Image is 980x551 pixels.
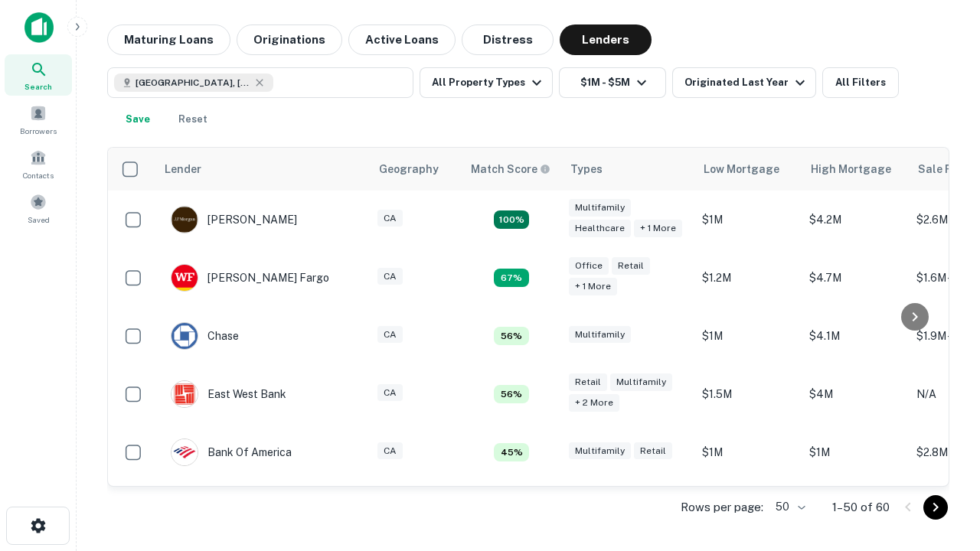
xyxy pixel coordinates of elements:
div: CA [377,210,403,227]
td: $1.2M [694,249,802,307]
div: Office [569,257,609,275]
div: Matching Properties: 5, hasApolloMatch: undefined [494,385,529,403]
div: Matching Properties: 4, hasApolloMatch: undefined [494,443,529,461]
button: Reset [168,104,217,135]
h6: Match Score [471,161,547,178]
td: $4.2M [802,191,909,249]
div: Matching Properties: 16, hasApolloMatch: undefined [494,210,529,229]
div: [PERSON_NAME] [171,206,297,233]
a: Search [5,54,72,96]
div: Multifamily [569,326,631,344]
div: CA [377,442,403,460]
td: $4M [802,365,909,423]
button: Active Loans [348,24,456,55]
div: Originated Last Year [684,73,809,92]
img: capitalize-icon.png [24,12,54,43]
div: + 2 more [569,394,619,412]
div: Multifamily [569,199,631,217]
span: [GEOGRAPHIC_DATA], [GEOGRAPHIC_DATA], [GEOGRAPHIC_DATA] [136,76,250,90]
span: Borrowers [20,125,57,137]
a: Contacts [5,143,72,184]
div: Matching Properties: 6, hasApolloMatch: undefined [494,269,529,287]
div: Chase [171,322,239,350]
div: Retail [612,257,650,275]
th: Types [561,148,694,191]
td: $4.5M [802,481,909,540]
a: Saved [5,187,72,229]
div: Retail [634,442,672,460]
img: picture [171,381,198,407]
div: High Mortgage [811,160,891,178]
button: $1M - $5M [559,67,666,98]
div: Capitalize uses an advanced AI algorithm to match your search with the best lender. The match sco... [471,161,550,178]
td: $4.7M [802,249,909,307]
td: $1M [694,191,802,249]
img: picture [171,265,198,291]
div: CA [377,326,403,344]
th: High Mortgage [802,148,909,191]
span: Search [24,80,52,93]
button: Distress [462,24,554,55]
div: 50 [769,496,808,518]
button: All Property Types [420,67,553,98]
button: Originations [237,24,342,55]
div: CA [377,268,403,285]
img: picture [171,207,198,233]
div: Retail [569,373,607,391]
img: picture [171,323,198,349]
div: Multifamily [610,373,672,391]
div: Bank Of America [171,439,292,466]
div: Lender [165,160,201,178]
span: Saved [28,214,50,226]
td: $1M [802,423,909,481]
div: East West Bank [171,380,286,408]
button: Go to next page [923,495,948,520]
td: $4.1M [802,307,909,365]
td: $1.4M [694,481,802,540]
div: Geography [379,160,439,178]
p: Rows per page: [681,498,763,517]
p: 1–50 of 60 [832,498,890,517]
button: [GEOGRAPHIC_DATA], [GEOGRAPHIC_DATA], [GEOGRAPHIC_DATA] [107,67,413,98]
span: Contacts [23,169,54,181]
th: Capitalize uses an advanced AI algorithm to match your search with the best lender. The match sco... [462,148,561,191]
div: Matching Properties: 5, hasApolloMatch: undefined [494,327,529,345]
button: Save your search to get updates of matches that match your search criteria. [113,104,162,135]
th: Low Mortgage [694,148,802,191]
iframe: Chat Widget [903,429,980,502]
div: + 1 more [634,220,682,237]
button: Lenders [560,24,652,55]
td: $1M [694,423,802,481]
button: All Filters [822,67,899,98]
button: Maturing Loans [107,24,230,55]
td: $1M [694,307,802,365]
th: Geography [370,148,462,191]
button: Originated Last Year [672,67,816,98]
div: Types [570,160,603,178]
div: [PERSON_NAME] Fargo [171,264,329,292]
th: Lender [155,148,370,191]
div: CA [377,384,403,402]
img: picture [171,439,198,465]
div: Healthcare [569,220,631,237]
div: + 1 more [569,278,617,295]
a: Borrowers [5,99,72,140]
td: $1.5M [694,365,802,423]
div: Multifamily [569,442,631,460]
div: Low Mortgage [704,160,779,178]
